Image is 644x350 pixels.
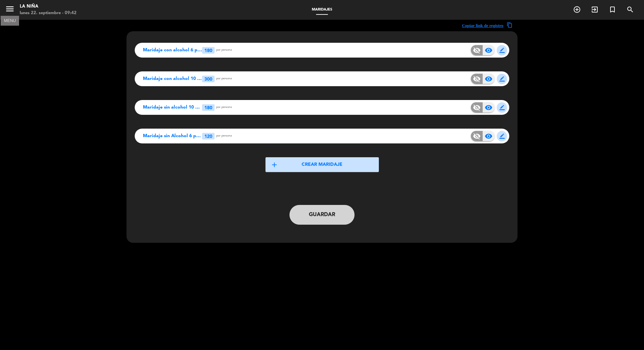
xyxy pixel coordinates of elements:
[497,102,507,113] button: border_color
[143,75,202,83] span: Maridaje con alcohol 10 pasos
[473,132,481,140] span: visibility_off
[499,134,505,139] span: border_color
[609,6,616,13] i: turned_in_not
[1,17,19,23] div: MENU
[591,6,599,13] i: exit_to_app
[270,161,278,169] span: add
[143,132,202,140] span: Maridaje sin Alcohol 6 pasos
[497,45,507,55] button: border_color
[462,22,503,29] span: Copiar link de registro
[573,6,581,13] i: add_circle_outline
[289,205,355,225] button: Guardar
[499,105,505,110] span: border_color
[473,75,481,83] span: visibility_off
[473,104,481,112] span: visibility_off
[216,105,232,110] span: Por persona
[473,46,481,54] span: visibility_off
[265,157,379,172] button: addCrear maridaje
[202,133,215,139] div: 120
[143,104,202,111] span: Maridaje sin alcohol 10 pasos
[202,104,215,111] div: 180
[216,134,232,138] span: Por persona
[309,8,335,12] span: Maridajes
[626,6,634,13] i: search
[485,104,493,112] span: visibility
[20,10,77,16] div: lunes 22. septiembre - 09:42
[499,76,505,82] span: border_color
[485,46,493,54] span: visibility
[216,48,232,53] span: Por persona
[485,132,493,140] span: visibility
[499,48,505,53] span: border_color
[216,76,232,81] span: Por persona
[5,4,15,14] i: menu
[202,47,215,54] div: 180
[497,131,507,141] button: border_color
[20,3,77,10] div: La Niña
[202,76,215,82] div: 300
[5,4,15,16] button: menu
[143,46,202,54] span: Maridaje con alcohol 6 pasos
[485,75,493,83] span: visibility
[507,22,513,29] span: content_copy
[497,74,507,84] button: border_color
